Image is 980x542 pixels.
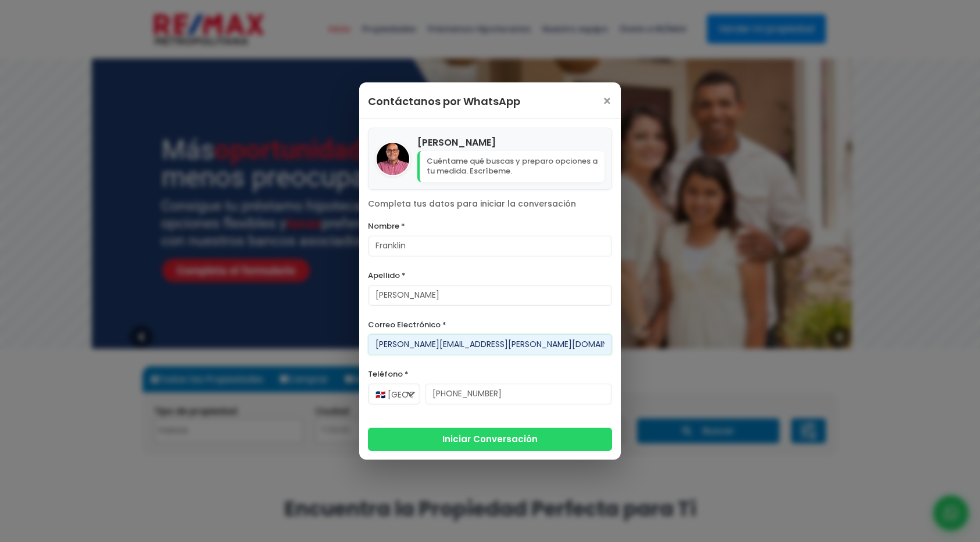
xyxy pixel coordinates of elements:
label: Nombre * [368,219,612,233]
img: Julio Holguin [377,143,409,175]
h4: [PERSON_NAME] [417,135,605,150]
h3: Contáctanos por WhatsApp [368,91,520,111]
label: Correo Electrónico * [368,317,612,332]
label: Apellido * [368,268,612,283]
label: Teléfono * [368,367,612,381]
p: Completa tus datos para iniciar la conversación [368,198,612,210]
span: × [602,95,612,109]
button: Iniciar Conversación [368,428,612,451]
p: Cuéntame qué buscas y preparo opciones a tu medida. Escríbeme. [417,151,605,182]
input: 123-456-7890 [425,384,612,404]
